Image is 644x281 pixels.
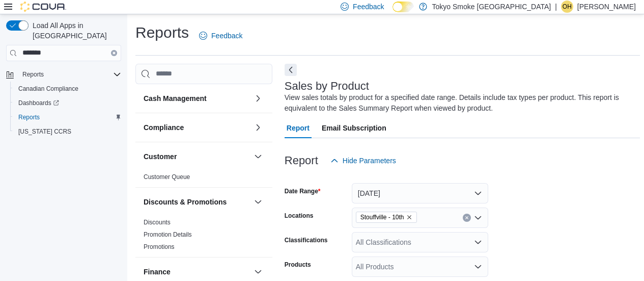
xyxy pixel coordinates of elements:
span: Report [287,118,310,138]
p: [PERSON_NAME] [577,1,636,13]
button: Discounts & Promotions [252,196,264,208]
span: Dashboards [18,99,59,107]
span: [US_STATE] CCRS [18,127,71,136]
button: Finance [252,266,264,278]
span: OH [563,1,572,13]
span: Hide Parameters [343,156,396,166]
button: Reports [10,110,125,124]
button: Discounts & Promotions [144,197,250,207]
button: Canadian Compliance [10,82,125,96]
span: Email Subscription [322,118,386,138]
label: Date Range [285,187,321,195]
span: Canadian Compliance [18,85,78,93]
input: Dark Mode [393,2,414,12]
button: Clear input [111,50,117,56]
h3: Report [285,155,318,167]
span: Canadian Compliance [14,83,121,95]
h3: Cash Management [144,93,207,104]
button: Customer [252,150,264,163]
h1: Reports [135,22,189,43]
h3: Sales by Product [285,80,369,92]
button: Clear input [463,214,471,222]
button: Finance [144,267,250,277]
nav: Complex example [6,63,121,165]
span: Reports [18,113,40,121]
h3: Discounts & Promotions [144,197,227,207]
button: Hide Parameters [326,150,400,171]
span: Feedback [211,31,242,41]
div: Customer [135,171,272,187]
p: | [555,1,557,13]
span: Reports [18,68,121,81]
button: [US_STATE] CCRS [10,124,125,139]
h3: Customer [144,151,177,162]
span: Promotions [144,243,175,251]
label: Classifications [285,236,328,244]
a: Promotion Details [144,231,192,238]
a: Promotions [144,243,175,250]
label: Products [285,261,311,269]
a: Dashboards [10,96,125,110]
img: Cova [20,2,66,12]
button: Remove Stouffville - 10th from selection in this group [406,214,412,220]
a: Discounts [144,219,171,226]
span: Washington CCRS [14,125,121,138]
button: Cash Management [252,92,264,105]
a: Canadian Compliance [14,83,82,95]
span: Reports [14,111,121,123]
button: Open list of options [474,238,482,246]
button: Compliance [252,121,264,134]
span: Reports [22,70,44,79]
a: Reports [14,111,44,123]
button: Next [285,64,297,76]
p: Tokyo Smoke [GEOGRAPHIC_DATA] [432,1,551,13]
a: Dashboards [14,97,63,109]
button: Compliance [144,122,250,133]
h3: Compliance [144,122,184,133]
a: Feedback [195,25,246,46]
h3: Finance [144,267,171,277]
div: Discounts & Promotions [135,216,272,257]
button: Customer [144,151,250,162]
button: Reports [2,67,125,82]
button: Cash Management [144,93,250,104]
span: Customer Queue [144,173,190,181]
span: Discounts [144,218,171,226]
a: [US_STATE] CCRS [14,125,75,138]
div: View sales totals by product for a specified date range. Details include tax types per product. T... [285,92,635,114]
span: Feedback [353,2,384,12]
a: Customer Queue [144,173,190,181]
span: Load All Apps in [GEOGRAPHIC_DATA] [29,20,121,41]
button: [DATE] [352,183,488,203]
label: Locations [285,212,314,220]
span: Stouffville - 10th [360,212,404,222]
button: Open list of options [474,214,482,222]
button: Reports [18,68,48,81]
div: Olivia Hagiwara [561,1,573,13]
span: Stouffville - 10th [356,212,417,223]
span: Promotion Details [144,231,192,239]
button: Open list of options [474,263,482,271]
span: Dashboards [14,97,121,109]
